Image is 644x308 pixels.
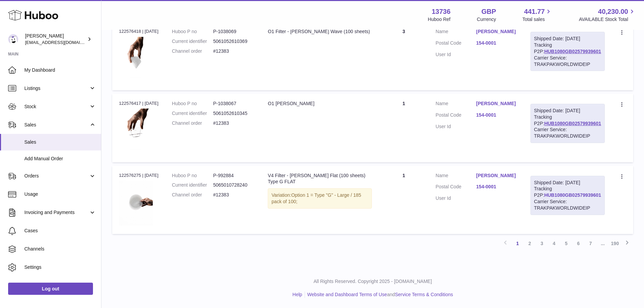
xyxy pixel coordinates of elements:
[476,184,517,190] a: 154-0001
[292,292,302,297] a: Help
[477,16,496,23] div: Currency
[522,16,552,23] span: Total sales
[436,40,476,48] dt: Postal Code
[530,32,605,71] div: Tracking P2P:
[25,40,99,45] span: [EMAIL_ADDRESS][DOMAIN_NAME]
[172,192,213,198] dt: Channel order
[534,126,601,139] div: Carrier Service: TRAKPAKWORLDWIDEIP
[268,188,372,209] div: Variation:
[536,237,548,250] a: 3
[24,228,96,234] span: Cases
[268,172,372,185] div: V4 Filter - [PERSON_NAME] Flat (100 sheets) Type G FLAT
[25,33,86,46] div: [PERSON_NAME]
[476,112,517,118] a: 154-0001
[609,237,621,250] a: 190
[24,264,96,270] span: Settings
[548,237,560,250] a: 4
[436,28,476,37] dt: Name
[476,28,517,35] a: [PERSON_NAME]
[428,16,451,23] div: Huboo Ref
[271,192,361,204] span: Option 1 = Type "G" - Large / 185 pack of 100;
[172,182,213,188] dt: Current identifier
[436,100,476,109] dt: Name
[530,176,605,215] div: Tracking P2P:
[119,109,153,153] img: 137361742780376.png
[585,237,597,250] a: 7
[213,120,254,126] dd: #12383
[213,182,254,188] dd: 5065010728240
[476,40,517,46] a: 154-0001
[305,291,453,298] li: and
[598,7,628,16] span: 40,230.00
[24,85,89,92] span: Listings
[24,67,96,73] span: My Dashboard
[107,278,639,285] p: All Rights Reserved. Copyright 2025 - [DOMAIN_NAME]
[8,34,18,44] img: internalAdmin-13736@internal.huboo.com
[432,7,451,16] strong: 13736
[436,123,476,130] dt: User Id
[436,195,476,202] dt: User Id
[524,237,536,250] a: 2
[579,7,636,23] a: 40,230.00 AVAILABLE Stock Total
[395,292,453,297] a: Service Terms & Conditions
[172,28,213,35] dt: Huboo P no
[476,100,517,107] a: [PERSON_NAME]
[481,7,496,16] strong: GBP
[172,38,213,45] dt: Current identifier
[119,100,159,106] div: 122576417 | [DATE]
[213,48,254,54] dd: #12383
[511,237,524,250] a: 1
[24,122,89,128] span: Sales
[268,28,372,35] div: O1 Filter - [PERSON_NAME] Wave (100 sheets)
[8,283,93,295] a: Log out
[172,48,213,54] dt: Channel order
[379,94,429,162] td: 1
[534,35,601,42] div: Shipped Date: [DATE]
[534,198,601,211] div: Carrier Service: TRAKPAKWORLDWIDEIP
[534,180,601,186] div: Shipped Date: [DATE]
[544,49,601,54] a: HUB1080GB02579939601
[268,100,372,107] div: O1 [PERSON_NAME]
[534,55,601,68] div: Carrier Service: TRAKPAKWORLDWIDEIP
[544,192,601,198] a: HUB1080GB02579939601
[560,237,572,250] a: 5
[24,139,96,145] span: Sales
[172,110,213,117] dt: Current identifier
[534,108,601,114] div: Shipped Date: [DATE]
[24,103,89,110] span: Stock
[597,237,609,250] span: ...
[379,22,429,90] td: 3
[24,156,96,162] span: Add Manual Order
[524,7,545,16] span: 441.77
[436,112,476,120] dt: Postal Code
[213,192,254,198] dd: #12383
[24,173,89,179] span: Orders
[436,51,476,58] dt: User Id
[119,37,153,82] img: 137361742780911.png
[213,172,254,179] dd: P-992884
[579,16,636,23] span: AVAILABLE Stock Total
[530,104,605,143] div: Tracking P2P:
[119,172,159,179] div: 122576275 | [DATE]
[213,38,254,45] dd: 5061052610369
[24,191,96,197] span: Usage
[522,7,552,23] a: 441.77 Total sales
[436,172,476,181] dt: Name
[436,184,476,192] dt: Postal Code
[172,172,213,179] dt: Huboo P no
[172,100,213,107] dt: Huboo P no
[213,28,254,35] dd: P-1038069
[119,181,153,226] img: negotiator-filters-cover.png
[544,121,601,126] a: HUB1080GB02579939601
[379,166,429,234] td: 1
[476,172,517,179] a: [PERSON_NAME]
[572,237,585,250] a: 6
[307,292,387,297] a: Website and Dashboard Terms of Use
[24,246,96,252] span: Channels
[119,28,159,34] div: 122576418 | [DATE]
[24,209,89,216] span: Invoicing and Payments
[213,110,254,117] dd: 5061052610345
[213,100,254,107] dd: P-1038067
[172,120,213,126] dt: Channel order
